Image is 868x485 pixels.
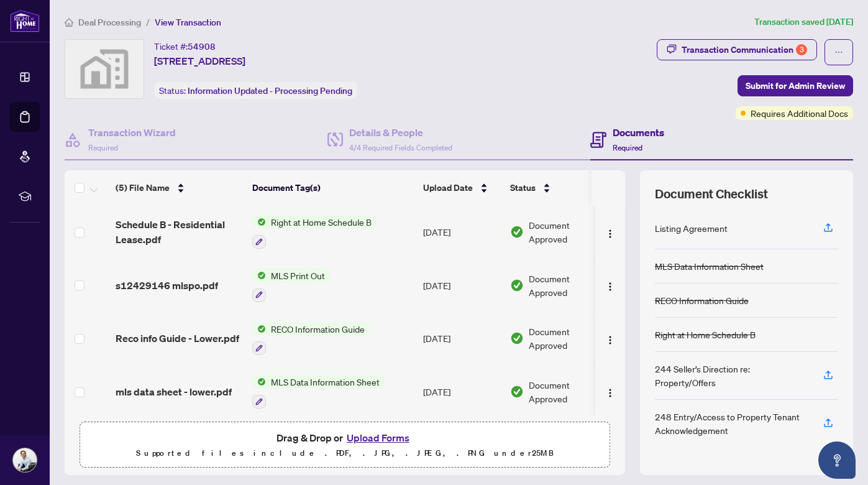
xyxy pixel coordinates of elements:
img: Logo [605,229,615,239]
div: 244 Seller’s Direction re: Property/Offers [655,362,808,389]
button: Open asap [818,441,856,479]
img: Status Icon [252,375,266,389]
button: Transaction Communication3 [657,39,817,60]
li: / [146,15,150,29]
img: Logo [605,388,615,398]
span: Document Approved [529,218,606,246]
span: mls data sheet - lower.pdf [116,384,232,399]
span: [STREET_ADDRESS] [154,53,245,68]
span: 4/4 Required Fields Completed [349,143,452,152]
button: Status IconRECO Information Guide [252,322,370,356]
div: MLS Data Information Sheet [655,259,764,273]
th: Status [505,170,611,205]
h4: Transaction Wizard [88,125,176,140]
td: [DATE] [418,312,505,366]
div: RECO Information Guide [655,293,749,307]
span: ellipsis [834,48,843,57]
img: Status Icon [252,322,266,336]
span: (5) File Name [116,181,170,195]
button: Upload Forms [343,430,413,446]
span: Deal Processing [78,17,141,28]
th: Document Tag(s) [247,170,418,205]
span: RECO Information Guide [266,322,370,336]
span: Information Updated - Processing Pending [188,85,352,96]
img: Logo [605,282,615,292]
span: Required [613,143,642,152]
span: View Transaction [155,17,221,28]
h4: Details & People [349,125,452,140]
span: Drag & Drop orUpload FormsSupported files include .PDF, .JPG, .JPEG, .PNG under25MB [80,422,610,468]
img: Document Status [510,279,524,292]
img: Document Status [510,225,524,239]
p: Supported files include .PDF, .JPG, .JPEG, .PNG under 25 MB [88,446,602,461]
td: [DATE] [418,205,505,259]
span: Requires Additional Docs [751,106,848,120]
img: svg%3e [65,40,144,98]
img: Document Status [510,331,524,345]
button: Status IconMLS Print Out [252,269,330,302]
span: Status [510,181,536,195]
img: Profile Icon [13,448,37,472]
img: Status Icon [252,215,266,229]
div: Status: [154,82,357,99]
td: [DATE] [418,365,505,418]
span: Document Approved [529,378,606,405]
td: [DATE] [418,259,505,312]
span: Reco info Guide - Lower.pdf [116,331,239,346]
div: Transaction Communication [682,40,807,60]
button: Logo [600,328,620,348]
span: Submit for Admin Review [746,76,845,96]
img: Document Status [510,385,524,399]
div: Right at Home Schedule B [655,328,756,341]
span: Right at Home Schedule B [266,215,377,229]
button: Status IconRight at Home Schedule B [252,215,377,249]
button: Logo [600,222,620,242]
span: home [65,18,73,27]
img: logo [10,9,40,32]
span: Drag & Drop or [276,430,413,446]
span: Schedule B - Residential Lease.pdf [116,217,242,247]
span: s12429146 mlspo.pdf [116,278,218,293]
span: Document Approved [529,325,606,352]
h4: Documents [613,125,664,140]
span: MLS Print Out [266,269,330,282]
div: Ticket #: [154,39,216,53]
div: 3 [796,44,807,55]
span: 54908 [188,41,216,52]
th: (5) File Name [111,170,247,205]
th: Upload Date [418,170,505,205]
button: Logo [600,382,620,402]
div: 248 Entry/Access to Property Tenant Acknowledgement [655,410,808,437]
span: Upload Date [423,181,473,195]
img: Status Icon [252,269,266,282]
button: Status IconMLS Data Information Sheet [252,375,385,409]
button: Submit for Admin Review [738,75,853,96]
span: Required [88,143,118,152]
button: Logo [600,275,620,295]
span: Document Approved [529,272,606,299]
div: Listing Agreement [655,221,728,235]
article: Transaction saved [DATE] [754,15,853,29]
img: Logo [605,335,615,345]
span: Document Checklist [655,185,768,203]
span: MLS Data Information Sheet [266,375,385,389]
